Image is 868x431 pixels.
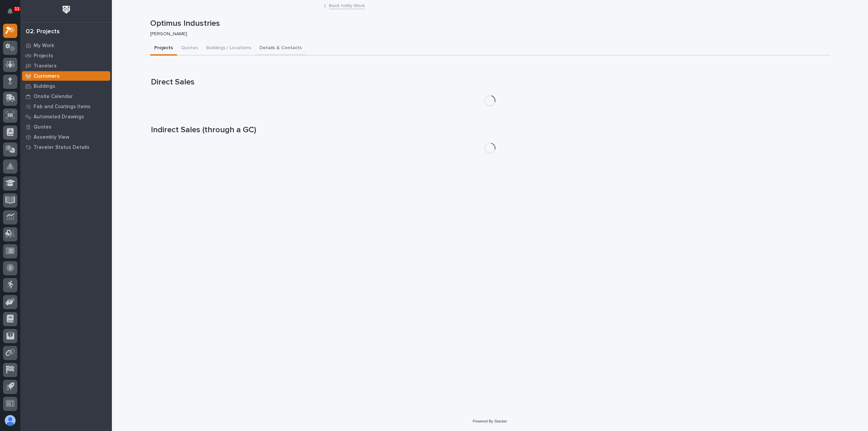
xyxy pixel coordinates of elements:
a: Traveler Status Details [20,142,112,152]
img: Workspace Logo [60,3,73,16]
p: My Work [34,43,54,49]
button: Details & Contacts [255,41,306,56]
button: users-avatar [3,413,17,428]
p: Travelers [34,63,57,69]
a: Back toMy Work [329,1,365,9]
p: Automated Drawings [34,114,84,120]
a: Quotes [20,122,112,132]
p: Quotes [34,124,52,130]
button: Notifications [3,4,17,18]
div: 02. Projects [26,28,60,36]
h1: Indirect Sales (through a GC) [151,125,829,135]
p: Buildings [34,83,55,90]
button: Buildings / Locations [202,41,255,56]
a: Automated Drawings [20,112,112,122]
h1: Direct Sales [151,77,829,87]
a: My Work [20,40,112,51]
p: Projects [34,53,53,59]
a: Fab and Coatings Items [20,101,112,112]
p: 11 [15,6,19,11]
button: Projects [150,41,177,56]
p: Assembly View [34,134,69,140]
a: Powered By Stacker [473,419,507,423]
a: Onsite Calendar [20,91,112,101]
a: Buildings [20,81,112,91]
p: Optimus Industries [150,19,827,28]
p: Traveler Status Details [34,144,90,151]
p: [PERSON_NAME] [150,31,825,37]
a: Customers [20,71,112,81]
p: Fab and Coatings Items [34,104,91,110]
button: Quotes [177,41,202,56]
p: Customers [34,73,60,79]
a: Travelers [20,61,112,71]
a: Projects [20,51,112,61]
p: Onsite Calendar [34,94,73,100]
a: Assembly View [20,132,112,142]
div: Notifications11 [8,8,17,19]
